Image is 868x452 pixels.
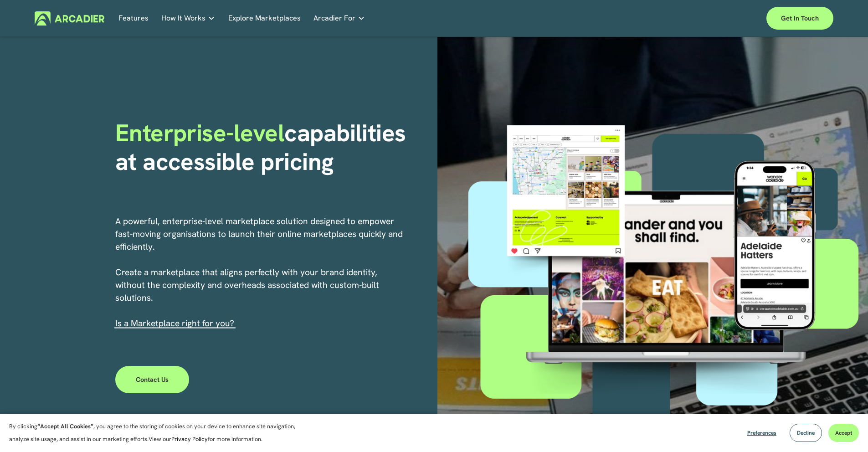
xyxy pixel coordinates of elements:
[9,420,305,446] p: By clicking , you agree to the storing of cookies on your device to enhance site navigation, anal...
[740,424,783,442] button: Preferences
[171,435,208,443] a: Privacy Policy
[161,11,215,26] a: folder dropdown
[828,424,859,442] button: Accept
[790,424,822,442] button: Decline
[115,318,234,329] span: I
[228,11,301,26] a: Explore Marketplaces
[115,215,404,330] p: A powerful, enterprise-level marketplace solution designed to empower fast-moving organisations t...
[115,117,412,177] strong: capabilities at accessible pricing
[118,11,149,26] a: Features
[747,429,776,437] span: Preferences
[766,7,833,30] a: Get in touch
[313,12,355,25] span: Arcadier For
[115,366,190,393] a: Contact Us
[118,318,234,329] a: s a Marketplace right for you?
[115,117,285,149] span: Enterprise-level
[797,429,815,437] span: Decline
[313,11,365,26] a: folder dropdown
[161,12,205,25] span: How It Works
[35,11,104,26] img: Arcadier
[835,429,852,437] span: Accept
[37,422,93,430] strong: “Accept All Cookies”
